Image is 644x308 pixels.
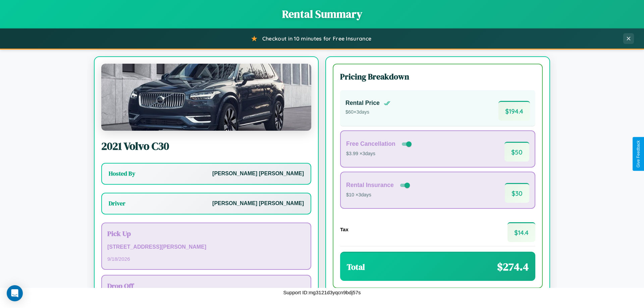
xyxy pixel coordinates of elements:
[7,285,23,301] div: Open Intercom Messenger
[498,101,530,121] span: $ 194.4
[7,7,637,21] h1: Rental Summary
[107,254,305,263] p: 9 / 18 / 2026
[109,199,125,207] h3: Driver
[101,64,311,131] img: Volvo C30
[507,222,535,242] span: $ 14.4
[107,229,305,238] h3: Pick Up
[345,100,380,107] h4: Rental Price
[346,182,394,189] h4: Rental Insurance
[107,281,305,291] h3: Drop Off
[347,261,365,272] h3: Total
[340,71,535,82] h3: Pricing Breakdown
[101,139,311,153] h2: 2021 Volvo C30
[345,108,390,117] p: $ 60 × 3 days
[505,183,529,203] span: $ 30
[107,242,305,252] p: [STREET_ADDRESS][PERSON_NAME]
[212,199,304,208] p: [PERSON_NAME] [PERSON_NAME]
[346,140,395,147] h4: Free Cancellation
[636,140,641,168] div: Give Feedback
[109,170,135,178] h3: Hosted By
[346,191,411,199] p: $10 × 3 days
[262,35,371,42] span: Checkout in 10 minutes for Free Insurance
[212,169,304,179] p: [PERSON_NAME] [PERSON_NAME]
[340,227,348,232] h4: Tax
[504,142,529,162] span: $ 50
[497,259,529,274] span: $ 274.4
[346,149,413,158] p: $3.99 × 3 days
[283,288,361,297] p: Support ID: mg3121d3yqcn9bdj57s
